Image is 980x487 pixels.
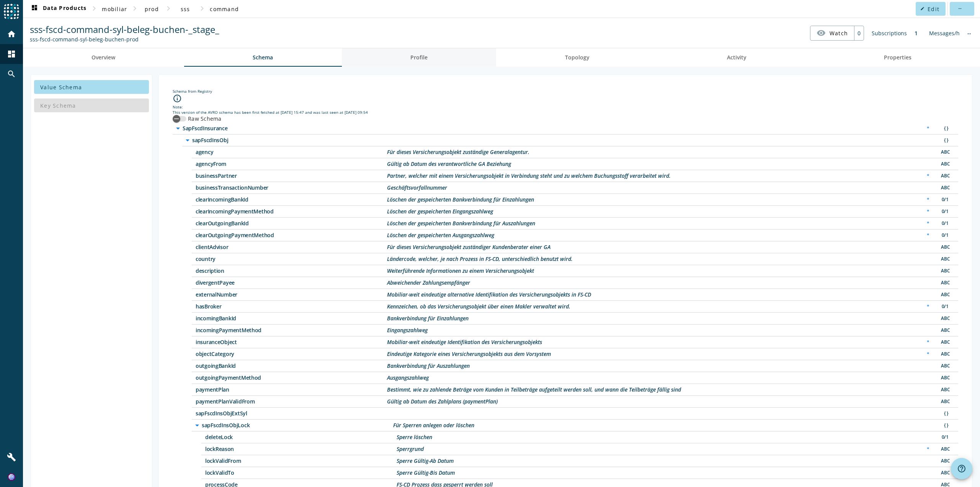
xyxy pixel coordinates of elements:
[196,244,387,250] span: /sapFscdInsObj/clientAdvisor
[957,464,966,473] mat-icon: help_outline
[7,453,16,462] mat-icon: build
[884,55,911,60] span: Properties
[923,125,933,133] div: Required
[868,26,911,41] div: Subscriptions
[911,26,921,41] div: 1
[387,280,470,285] div: Description
[193,421,202,430] i: arrow_drop_down
[923,172,933,180] div: Required
[937,220,952,228] div: Boolean
[8,473,15,481] img: 43b37d8d5a220fe554de74659dafea0a
[387,387,681,392] div: Description
[387,209,493,214] div: Description
[387,185,447,190] div: Description
[30,4,87,13] span: Data Products
[937,445,952,453] div: String
[937,208,952,216] div: Boolean
[923,350,933,358] div: Required
[937,398,952,406] div: String
[173,94,182,103] i: info_outline
[937,433,952,441] div: Boolean
[173,89,958,94] div: Schema from Registry
[196,339,387,345] span: /sapFscdInsObj/insuranceObject
[937,291,952,299] div: String
[198,4,207,13] mat-icon: chevron_right
[196,328,387,333] span: /sapFscdInsObj/incomingPaymentMethod
[164,4,173,13] mat-icon: chevron_right
[139,2,164,16] button: prod
[181,5,190,13] span: sss
[205,470,397,476] span: /sapFscdInsObj/sapFscdInsObjLock/lockValidTo
[916,2,946,16] button: Edit
[937,386,952,394] div: String
[923,303,933,311] div: Required
[964,26,975,41] div: No information
[205,458,397,464] span: /sapFscdInsObj/sapFscdInsObjLock/lockValidFrom
[397,446,424,452] div: Description
[34,80,149,94] button: Value Schema
[196,209,387,214] span: /sapFscdInsObj/clearIncomingPaymentMethod
[4,4,19,19] img: spoud-logo.svg
[196,197,387,202] span: /sapFscdInsObj/clearIncomingBankId
[91,55,115,60] span: Overview
[387,197,534,202] div: Description
[192,138,384,143] span: /sapFscdInsObj
[937,231,952,239] div: Boolean
[196,173,387,179] span: /sapFscdInsObj/businessPartner
[387,304,570,309] div: Description
[173,110,958,115] div: This version of the AVRO schema has been first fetched at [DATE] 15:47 and was last seen at [DATE...
[387,328,428,333] div: Description
[183,136,192,145] i: arrow_drop_down
[196,411,387,416] span: /sapFscdInsObj/sapFscdInsObjExtSyl
[27,2,90,16] button: Data Products
[937,125,952,133] div: Object
[727,55,746,60] span: Activity
[196,256,387,262] span: /sapFscdInsObj/country
[937,362,952,370] div: String
[196,375,387,380] span: /sapFscdInsObj/outgoingPaymentMethod
[196,363,387,369] span: /sapFscdInsObj/outgoingBankId
[565,55,590,60] span: Topology
[387,375,429,380] div: Description
[186,115,222,123] label: Raw Schema
[196,280,387,285] span: /sapFscdInsObj/divergentPayee
[387,316,469,321] div: Description
[202,423,393,428] span: /sapFscdInsObj/sapFscdInsObjLock
[387,399,498,404] div: Description
[925,26,964,41] div: Messages/h
[397,470,455,476] div: Description
[397,435,432,440] div: Description
[387,173,671,179] div: Description
[810,26,854,40] button: Watch
[937,196,952,204] div: Boolean
[183,126,374,131] span: /
[207,2,242,16] button: command
[937,457,952,465] div: String
[937,326,952,335] div: String
[196,161,387,167] span: /sapFscdInsObj/agencyFrom
[99,2,130,16] button: mobiliar
[923,338,933,346] div: Required
[410,55,428,60] span: Profile
[923,196,933,204] div: Required
[923,220,933,228] div: Required
[937,303,952,311] div: Boolean
[102,5,127,13] span: mobiliar
[387,256,573,262] div: Description
[7,30,16,39] mat-icon: home
[937,267,952,275] div: String
[937,243,952,251] div: String
[196,304,387,309] span: /sapFscdInsObj/hasBroker
[387,339,542,345] div: Description
[937,469,952,477] div: String
[957,7,962,11] mat-icon: more_horiz
[30,36,219,43] div: Kafka Topic: sss-fscd-command-syl-beleg-buchen-prod
[937,410,952,418] div: Object
[173,104,958,110] div: Note:
[130,4,139,13] mat-icon: chevron_right
[937,172,952,180] div: String
[196,292,387,297] span: /sapFscdInsObj/externalNumber
[196,233,387,238] span: /sapFscdInsObj/clearOutgoingPaymentMethod
[923,445,933,453] div: Required
[196,351,387,357] span: /sapFscdInsObj/objectCategory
